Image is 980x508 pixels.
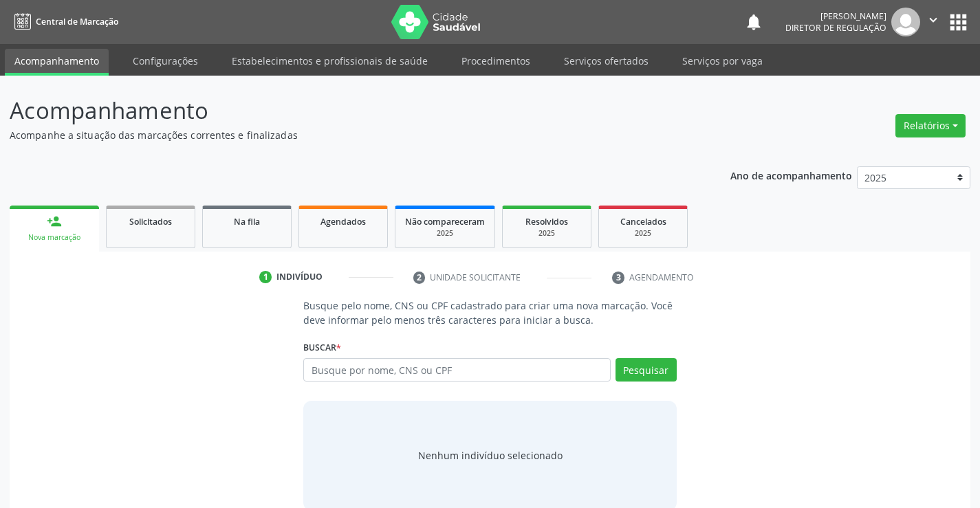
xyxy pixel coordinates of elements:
[895,114,966,137] button: Relatórios
[234,216,260,228] span: Na fila
[405,228,485,239] div: 2025
[222,49,437,73] a: Estabelecimentos e profissionais de saúde
[10,10,118,33] a: Central de Marcação
[303,337,341,358] label: Buscar
[920,8,946,36] button: 
[418,448,563,463] div: Nenhum indivíduo selecionado
[554,49,658,73] a: Serviços ofertados
[744,12,763,32] button: notifications
[405,216,485,228] span: Não compareceram
[123,49,208,73] a: Configurações
[926,12,941,27] i: 
[259,271,272,283] div: 1
[19,232,89,243] div: Nova marcação
[620,216,666,228] span: Cancelados
[452,49,540,73] a: Procedimentos
[616,358,677,382] button: Pesquisar
[10,128,682,142] p: Acompanhe a situação das marcações correntes e finalizadas
[673,49,772,73] a: Serviços por vaga
[5,49,109,76] a: Acompanhamento
[525,216,568,228] span: Resolvidos
[785,10,886,22] div: [PERSON_NAME]
[276,271,323,283] div: Indivíduo
[47,214,62,229] div: person_add
[303,298,676,327] p: Busque pelo nome, CNS ou CPF cadastrado para criar uma nova marcação. Você deve informar pelo men...
[512,228,581,239] div: 2025
[946,10,970,34] button: apps
[320,216,366,228] span: Agendados
[785,22,886,34] span: Diretor de regulação
[10,93,682,128] p: Acompanhamento
[609,228,677,239] div: 2025
[303,358,610,382] input: Busque por nome, CNS ou CPF
[129,216,172,228] span: Solicitados
[36,16,118,27] span: Central de Marcação
[891,8,920,36] img: img
[730,166,852,184] p: Ano de acompanhamento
